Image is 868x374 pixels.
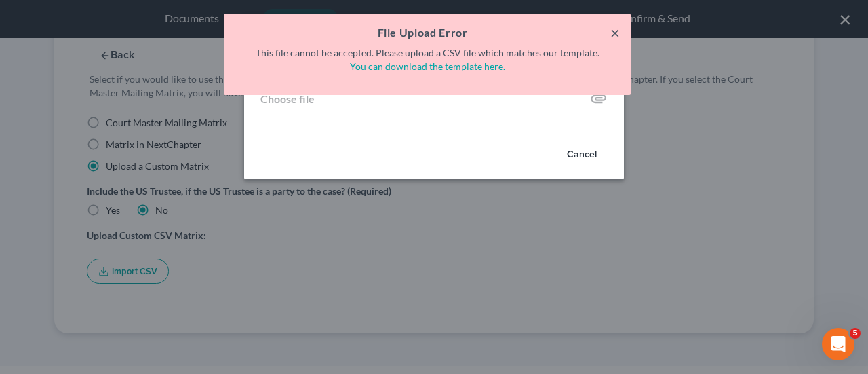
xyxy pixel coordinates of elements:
[350,60,505,72] a: You can download the template here.
[850,328,861,339] span: 5
[235,46,620,73] p: This file cannot be accepted. Please upload a CSV file which matches our template.
[556,141,608,168] button: Cancel
[822,328,854,360] iframe: Intercom live chat
[610,24,620,41] button: ×
[235,24,620,41] h5: File Upload Error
